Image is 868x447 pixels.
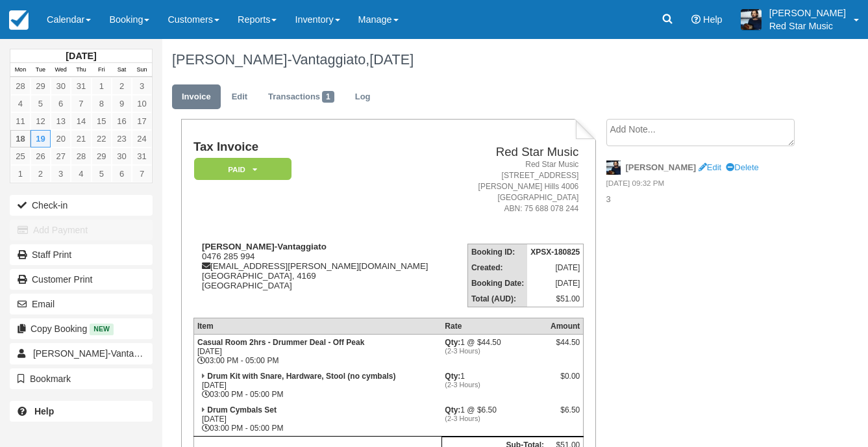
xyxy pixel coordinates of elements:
[51,112,71,130] a: 13
[90,324,114,335] span: New
[197,338,364,347] strong: Casual Room 2hrs - Drummer Deal - Off Peak
[606,194,804,206] p: 3
[445,405,460,415] strong: Qty
[92,95,112,112] a: 8
[10,368,153,389] button: Bookmark
[132,63,152,77] th: Sun
[551,338,580,357] div: $44.50
[445,372,460,381] strong: Qty
[345,84,380,110] a: Log
[207,405,277,415] strong: Drum Cymbals Set
[441,368,547,402] td: 1
[9,10,29,30] img: checkfront-main-nav-mini-logo.png
[726,162,758,172] a: Delete
[441,402,547,437] td: 1 @ $6.50
[92,63,112,77] th: Fri
[445,338,460,347] strong: Qty
[10,95,31,112] a: 4
[741,9,762,30] img: A1
[193,157,287,181] a: Paid
[467,291,527,307] th: Total (AUD):
[441,318,547,334] th: Rate
[10,220,153,240] button: Add Payment
[71,112,91,130] a: 14
[31,165,51,183] a: 2
[51,147,71,165] a: 27
[31,147,51,165] a: 26
[369,51,414,68] span: [DATE]
[10,112,31,130] a: 11
[31,130,51,147] a: 19
[445,415,544,422] em: (2-3 Hours)
[112,63,132,77] th: Sat
[445,381,544,389] em: (2-3 Hours)
[71,165,91,183] a: 4
[10,244,153,265] a: Staff Print
[51,63,71,77] th: Wed
[322,91,334,103] span: 1
[467,244,527,260] th: Booking ID:
[441,334,547,368] td: 1 @ $44.50
[112,165,132,183] a: 6
[202,242,327,251] strong: [PERSON_NAME]-Vantaggiato
[51,130,71,147] a: 20
[193,368,441,402] td: [DATE] 03:00 PM - 05:00 PM
[71,130,91,147] a: 21
[527,275,584,291] td: [DATE]
[769,6,846,19] p: [PERSON_NAME]
[71,77,91,95] a: 31
[51,95,71,112] a: 6
[132,165,152,183] a: 7
[193,318,441,334] th: Item
[10,165,31,183] a: 1
[132,95,152,112] a: 10
[71,147,91,165] a: 28
[547,318,584,334] th: Amount
[527,291,584,307] td: $51.00
[10,294,153,314] button: Email
[112,112,132,130] a: 16
[51,77,71,95] a: 30
[193,334,441,368] td: [DATE] 03:00 PM - 05:00 PM
[33,348,159,359] span: [PERSON_NAME]-Vantaggiato
[193,242,454,307] div: 0476 285 994 [EMAIL_ADDRESS][PERSON_NAME][DOMAIN_NAME] [GEOGRAPHIC_DATA], 4169 [GEOGRAPHIC_DATA]
[467,275,527,291] th: Booking Date:
[172,52,804,68] h1: [PERSON_NAME]-Vantaggiato,
[10,318,153,339] button: Copy Booking New
[31,77,51,95] a: 29
[112,130,132,147] a: 23
[193,140,454,154] h1: Tax Invoice
[92,130,112,147] a: 22
[699,162,721,172] a: Edit
[207,372,395,381] strong: Drum Kit with Snare, Hardware, Stool (no cymbals)
[551,372,580,391] div: $0.00
[445,347,544,355] em: (2-3 Hours)
[10,269,153,290] a: Customer Print
[92,147,112,165] a: 29
[527,260,584,275] td: [DATE]
[460,159,578,215] address: Red Star Music [STREET_ADDRESS] [PERSON_NAME] Hills 4006 [GEOGRAPHIC_DATA] ABN: 75 688 078 244
[626,162,697,172] strong: [PERSON_NAME]
[71,63,91,77] th: Thu
[172,84,221,110] a: Invoice
[193,402,441,437] td: [DATE] 03:00 PM - 05:00 PM
[10,343,153,364] a: [PERSON_NAME]-Vantaggiato
[34,406,54,416] b: Help
[71,95,91,112] a: 7
[31,95,51,112] a: 5
[703,14,723,25] span: Help
[51,165,71,183] a: 3
[112,95,132,112] a: 9
[530,248,580,257] strong: XPSX-180825
[769,19,846,32] p: Red Star Music
[460,146,578,159] h2: Red Star Music
[112,147,132,165] a: 30
[92,77,112,95] a: 1
[92,112,112,130] a: 15
[10,130,31,147] a: 18
[31,63,51,77] th: Tue
[258,84,344,110] a: Transactions1
[467,260,527,275] th: Created:
[112,77,132,95] a: 2
[132,147,152,165] a: 31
